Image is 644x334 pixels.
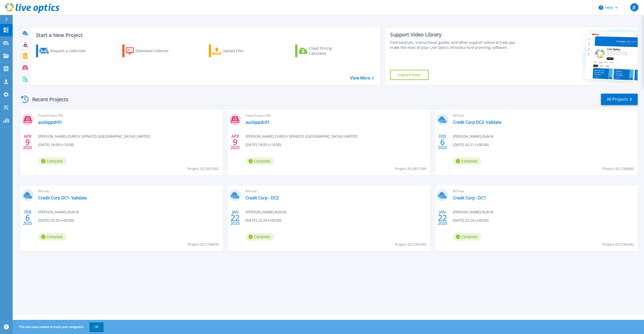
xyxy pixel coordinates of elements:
[453,142,489,148] span: [DATE] 02:21 (+00:00)
[453,134,493,139] span: [PERSON_NAME] , Rubrik
[633,5,636,9] span: JE
[246,142,281,148] span: [DATE] 18:05 (+10:00)
[602,242,634,247] span: Project ID: 2760392
[230,208,240,227] div: JAN 2025
[395,166,426,172] span: Project ID: 2851599
[453,218,489,223] span: [DATE] 22:24 (+00:00)
[38,209,79,215] span: [PERSON_NAME] , Rubrik
[246,189,427,194] span: RVTools
[295,45,352,57] a: Cloud Pricing Calculator
[25,140,30,144] span: 9
[230,133,240,151] div: APR 2025
[209,45,265,57] a: Upload Files
[38,189,220,194] span: RVTools
[453,120,501,125] a: Credit Corp DC2- Validate
[453,189,634,194] span: RVTools
[453,233,481,241] span: Complete
[440,140,445,144] span: 6
[14,322,104,331] span: This site uses cookies to track your navigation.
[246,209,286,215] span: [PERSON_NAME] , Rubrik
[395,242,426,247] span: Project ID: 2760394
[246,113,427,118] span: PowerProtect DM
[390,31,521,38] div: Support Video Library
[246,233,274,241] span: Complete
[246,218,281,223] span: [DATE] 22:29 (+00:00)
[246,120,270,125] a: auzlsppdc01
[25,216,30,220] span: 6
[19,93,75,106] div: Recent Projects
[246,157,274,165] span: Complete
[50,46,91,56] div: Request a Collection
[309,46,349,56] div: Cloud Pricing Calculator
[23,133,32,151] div: APR 2025
[23,208,32,227] div: FEB 2025
[38,134,150,139] span: [PERSON_NAME] , ZURICH SERVICES ([GEOGRAPHIC_DATA]) LIMITED
[231,216,240,220] span: 22
[38,113,220,118] span: PowerProtect DM
[36,45,92,57] a: Request a Collection
[438,208,447,227] div: JAN 2025
[438,133,447,151] div: FEB 2025
[453,113,634,118] span: RVTools
[453,209,493,215] span: [PERSON_NAME] , Rubrik
[390,70,429,80] a: Explore Now!
[36,32,374,38] h3: Start a New Project
[223,46,263,56] div: Upload Files
[453,195,486,200] a: Credit Corp - DC1
[246,134,357,139] span: [PERSON_NAME] , ZURICH SERVICES ([GEOGRAPHIC_DATA]) LIMITED
[246,195,279,200] a: Credit Corp - DC2
[38,195,87,200] a: Credit Corp DC1- Validate
[188,242,219,247] span: Project ID: 2768839
[601,94,638,105] a: All Projects
[38,142,74,148] span: [DATE] 18:09 (+10:00)
[390,40,521,50] div: Find tutorials, instructional guides and other support videos to help you make the most of your L...
[602,166,634,172] span: Project ID: 2768840
[350,76,374,80] a: View More
[233,140,237,144] span: 9
[135,46,176,56] div: Download Collector
[38,233,67,241] span: Complete
[38,120,62,125] a: auzlsppdr01
[188,166,219,172] span: Project ID: 2851602
[89,322,104,331] button: OK
[122,45,179,57] a: Download Collector
[453,157,481,165] span: Complete
[438,216,447,220] span: 22
[38,157,67,165] span: Complete
[38,218,74,223] span: [DATE] 02:20 (+00:00)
